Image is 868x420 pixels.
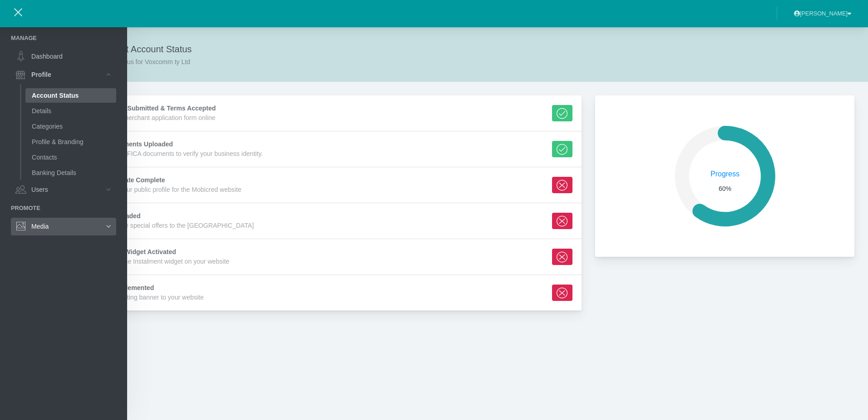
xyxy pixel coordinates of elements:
div: FICA Documents Uploaded [91,140,263,149]
div: Offers Uploaded [91,211,254,221]
div: Upload some special offers to the [GEOGRAPHIC_DATA] [91,221,254,230]
div: Add a marketing banner to your website [91,293,204,302]
a: Media [11,218,116,235]
a: Banking Details [25,165,116,180]
a: Categories [25,119,116,134]
a: Profile & Branding [25,135,116,149]
a: Details [25,104,116,118]
li: Promote [11,204,116,212]
div: Application Submitted & Terms Accepted [91,104,216,113]
div: Profile Update Complete [91,175,242,185]
div: Implement the Instalment widget on your website [91,257,229,266]
div: Banner Implemented [91,283,204,293]
a: Contacts [25,150,116,165]
a: Users [11,181,116,198]
div: Instalment Widget Activated [91,247,229,257]
div: Upload your FICA documents to verify your business identity. [91,149,263,159]
a: Account Status [25,88,116,103]
div: Merchant Account Status [91,42,192,67]
a: Dashboard [11,48,116,65]
button: [PERSON_NAME] [788,6,857,21]
div: Submit the merchant application form online [91,113,216,123]
li: Manage [11,34,116,42]
a: Profile [11,66,116,83]
div: Account Status for Voxcomm ty Ltd [91,56,192,67]
div: Complete your public profile for the Mobicred website [91,185,242,195]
